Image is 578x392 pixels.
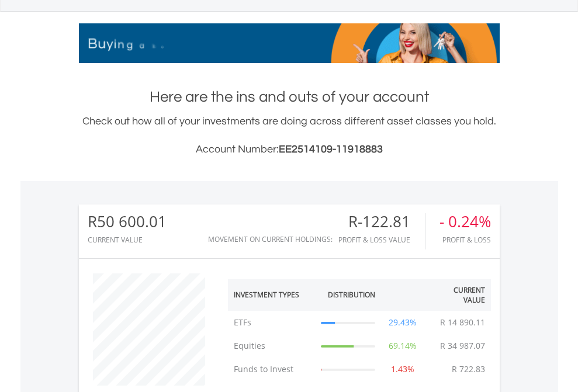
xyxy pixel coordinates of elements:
[439,236,491,244] div: Profit & Loss
[434,334,491,358] td: R 34 987.07
[228,311,316,334] td: ETFs
[88,236,167,244] div: CURRENT VALUE
[434,311,491,334] td: R 14 890.11
[279,144,383,155] span: EE2514109-11918883
[228,358,316,381] td: Funds to Invest
[79,141,500,158] h3: Account Number:
[88,213,167,230] div: R50 600.01
[79,113,500,158] div: Check out how all of your investments are doing across different asset classes you hold.
[228,334,316,358] td: Equities
[381,334,425,358] td: 69.14%
[79,23,500,63] img: EasyMortage Promotion Banner
[381,311,425,334] td: 29.43%
[208,235,333,243] div: Movement on Current Holdings:
[381,358,425,381] td: 1.43%
[338,236,425,244] div: Profit & Loss Value
[228,279,316,311] th: Investment Types
[439,213,491,230] div: - 0.24%
[338,213,425,230] div: R-122.81
[425,279,491,311] th: Current Value
[79,86,500,107] h1: Here are the ins and outs of your account
[446,358,491,381] td: R 722.83
[328,290,375,300] div: Distribution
